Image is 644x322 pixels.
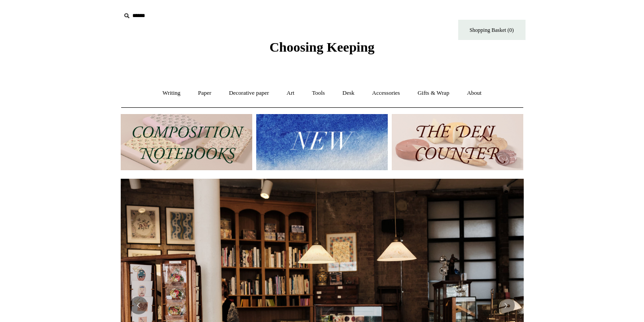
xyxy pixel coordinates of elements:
[221,81,277,105] a: Decorative paper
[364,81,408,105] a: Accessories
[130,296,148,314] button: Previous
[121,114,252,170] img: 202302 Composition ledgers.jpg__PID:69722ee6-fa44-49dd-a067-31375e5d54ec
[304,81,333,105] a: Tools
[279,81,302,105] a: Art
[334,81,363,105] a: Desk
[269,40,374,54] span: Choosing Keeping
[459,81,490,105] a: About
[269,47,374,53] a: Choosing Keeping
[154,81,188,105] a: Writing
[497,296,515,314] button: Next
[458,20,526,40] a: Shopping Basket (0)
[392,114,523,170] img: The Deli Counter
[190,81,219,105] a: Paper
[409,81,457,105] a: Gifts & Wrap
[256,114,388,170] img: New.jpg__PID:f73bdf93-380a-4a35-bcfe-7823039498e1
